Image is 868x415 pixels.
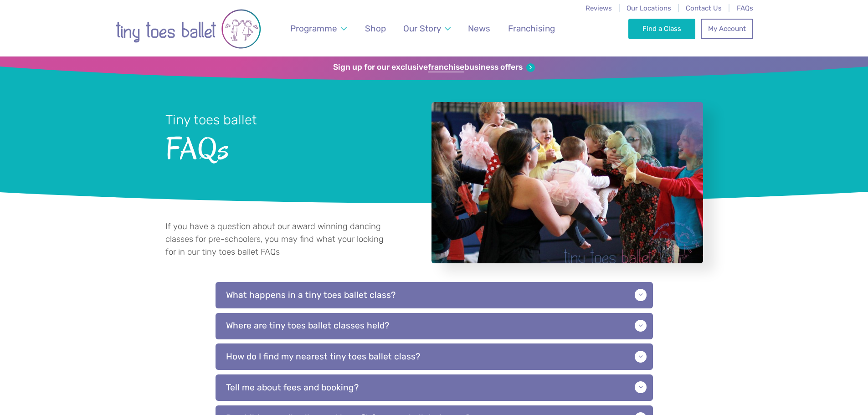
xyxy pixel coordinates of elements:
span: Our Story [403,23,441,34]
p: Where are tiny toes ballet classes held? [216,313,653,339]
strong: franchise [428,62,464,72]
img: tiny toes ballet [115,6,261,52]
span: FAQs [165,129,407,166]
a: Shop [360,18,390,39]
a: Reviews [586,4,612,12]
a: Contact Us [686,4,722,12]
a: Sign up for our exclusivefranchisebusiness offers [333,62,535,72]
span: Programme [290,23,337,34]
a: Our Locations [627,4,671,12]
p: How do I find my nearest tiny toes ballet class? [216,343,653,370]
a: My Account [701,19,753,39]
a: Programme [286,18,351,39]
span: Franchising [508,23,555,34]
span: Shop [365,23,386,34]
a: Franchising [503,18,559,39]
small: Tiny toes ballet [165,112,257,128]
a: Our Story [399,18,455,39]
a: Find a Class [628,19,695,39]
p: What happens in a tiny toes ballet class? [216,282,653,308]
a: FAQs [737,4,753,12]
a: News [464,18,495,39]
p: If you have a question about our award winning dancing classes for pre-schoolers, you may find wh... [165,220,391,258]
span: News [468,23,490,34]
p: Tell me about fees and booking? [216,374,653,401]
